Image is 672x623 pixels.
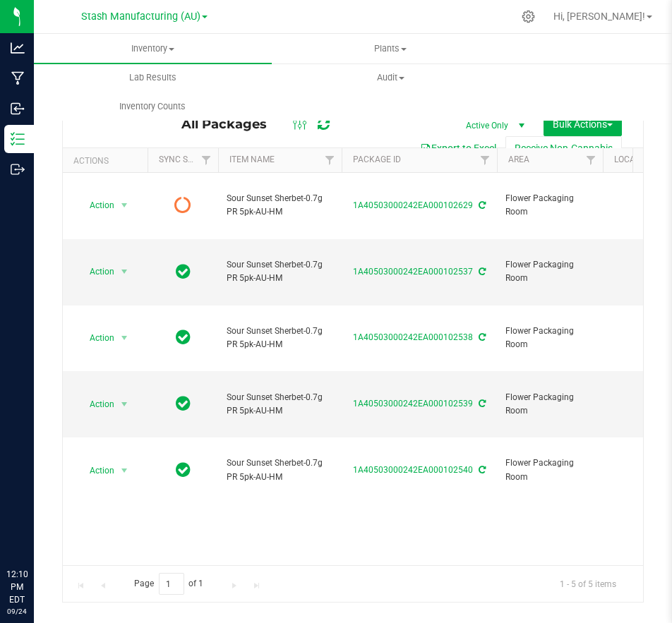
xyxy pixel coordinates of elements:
span: Plants [272,42,509,55]
p: 12:10 PM EDT [6,568,28,606]
inline-svg: Manufacturing [11,71,25,85]
button: Receive Non-Cannabis [505,136,622,160]
button: Bulk Actions [544,112,622,136]
span: In Sync [176,327,191,347]
a: 1A40503000242EA000102539 [353,399,473,409]
span: Sync from Compliance System [476,200,486,210]
span: In Sync [176,394,191,413]
div: Actions [73,156,142,166]
span: Action [77,328,115,348]
a: 1A40503000242EA000102540 [353,465,473,475]
a: Filter [318,148,342,172]
span: Page of 1 [122,573,215,595]
inline-svg: Outbound [11,162,25,176]
span: Sour Sunset Sherbet-0.7g PR 5pk-AU-HM [227,456,333,483]
span: select [116,328,133,348]
a: Inventory Counts [34,92,272,121]
a: Sync Status [159,155,213,164]
span: Sour Sunset Sherbet-0.7g PR 5pk-AU-HM [227,325,333,351]
span: Stash Manufacturing (AU) [81,11,200,23]
a: Area [508,155,529,164]
a: 1A40503000242EA000102629 [353,200,473,210]
span: select [116,195,133,215]
span: Sour Sunset Sherbet-0.7g PR 5pk-AU-HM [227,258,333,285]
inline-svg: Inventory [11,132,25,146]
a: Filter [580,148,603,172]
a: Package ID [353,155,401,164]
span: Flower Packaging Room [505,325,594,351]
a: Location [614,155,654,164]
span: select [116,461,133,480]
button: Export to Excel [411,136,505,160]
a: Lab Results [34,63,272,92]
a: Audit [272,63,510,92]
inline-svg: Inbound [11,102,25,116]
span: Sync from Compliance System [476,267,486,277]
span: Audit [272,71,509,84]
inline-svg: Analytics [11,41,25,55]
span: Pending Sync [174,195,191,215]
span: Flower Packaging Room [505,456,594,483]
span: Flower Packaging Room [505,391,594,418]
span: select [116,262,133,282]
a: Filter [195,148,218,172]
span: In Sync [176,460,191,480]
iframe: Resource center [14,510,56,552]
a: 1A40503000242EA000102538 [353,332,473,342]
span: Inventory [34,42,272,55]
span: Sync from Compliance System [476,465,486,475]
span: Sync from Compliance System [476,399,486,409]
span: Bulk Actions [553,119,613,130]
span: Lab Results [110,71,196,84]
span: Inventory Counts [100,100,205,113]
span: Action [77,461,115,480]
span: Hi, [PERSON_NAME]! [553,11,645,22]
p: 09/24 [6,606,28,617]
div: Manage settings [520,10,537,23]
span: Action [77,394,115,414]
span: Sour Sunset Sherbet-0.7g PR 5pk-AU-HM [227,391,333,418]
a: Item Name [229,155,275,164]
a: Filter [474,148,497,172]
span: Flower Packaging Room [505,192,594,219]
span: 1 - 5 of 5 items [548,573,628,594]
a: Plants [272,34,510,63]
span: Sync from Compliance System [476,332,486,342]
span: Action [77,195,115,215]
span: In Sync [176,262,191,282]
iframe: Resource center unread badge [42,508,59,525]
span: Sour Sunset Sherbet-0.7g PR 5pk-AU-HM [227,192,333,219]
span: select [116,394,133,414]
span: Action [77,262,115,282]
input: 1 [159,573,184,595]
a: Inventory [34,34,272,63]
span: Flower Packaging Room [505,258,594,285]
span: All Packages [181,116,281,132]
a: 1A40503000242EA000102537 [353,267,473,277]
